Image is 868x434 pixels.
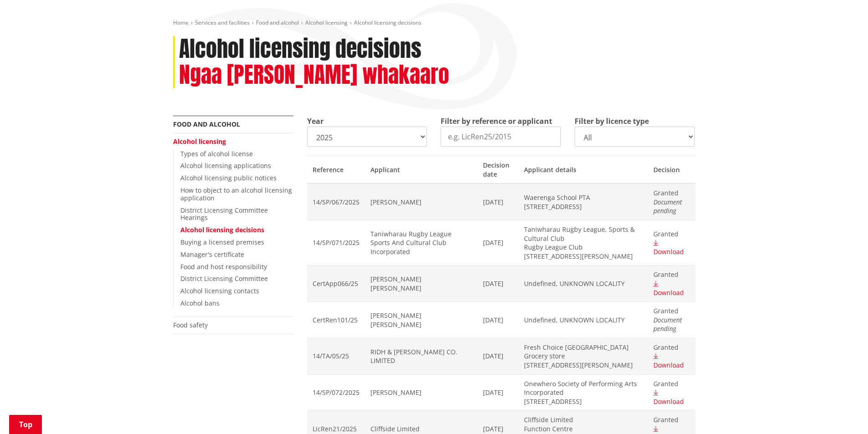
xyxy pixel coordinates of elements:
[524,424,642,434] span: Function Centre
[653,397,684,406] span: Download
[307,184,365,220] td: 14/SP/067/2025
[524,243,642,252] span: Rugby League Club
[653,415,689,424] span: Granted
[653,379,689,388] span: Granted
[524,193,642,202] span: Waerenga School PTA
[307,266,365,302] td: CertApp066/25
[173,137,226,146] a: Alcohol licensing
[180,274,268,283] a: District Licensing Committee
[180,286,259,295] a: Alcohol licensing contacts
[524,397,642,406] span: [STREET_ADDRESS]
[524,343,642,352] span: Fresh Choice [GEOGRAPHIC_DATA]
[524,415,642,424] span: Cliffside Limited
[441,116,552,127] label: Filter by reference or applicant
[524,379,642,397] span: Onewhero Society of Performing Arts Incorporated
[365,220,478,265] td: Taniwharau Rugby League Sports And Cultural Club Incorporated
[180,250,244,259] a: Manager's certificate
[354,19,421,26] span: Alcohol licensing decisions
[365,266,478,302] td: [PERSON_NAME] [PERSON_NAME]
[365,374,478,411] td: [PERSON_NAME]
[180,299,220,307] a: Alcohol bans
[180,262,267,271] a: Food and host responsibility
[307,338,365,374] td: 14/TA/05/25
[653,352,684,369] a: Download
[478,220,519,265] td: [DATE]
[826,396,859,429] iframe: Messenger Launcher
[524,352,642,361] span: Grocery store
[478,156,519,184] th: Decision date
[524,225,642,243] span: Taniwharau Rugby League, Sports & Cultural Club
[365,184,478,220] td: [PERSON_NAME]
[173,19,695,27] nav: breadcrumb
[173,120,240,128] a: Food and alcohol
[179,62,449,88] h2: Ngaa [PERSON_NAME] whakaaro
[575,116,649,127] label: Filter by licence type
[524,316,642,325] span: Undefined, UNKNOWN LOCALITY
[9,415,42,434] a: Top
[307,156,365,184] th: Reference
[173,19,189,26] a: Home
[365,302,478,338] td: [PERSON_NAME] [PERSON_NAME]
[478,338,519,374] td: [DATE]
[524,252,642,261] span: [STREET_ADDRESS][PERSON_NAME]
[478,184,519,220] td: [DATE]
[524,202,642,211] span: [STREET_ADDRESS]
[180,161,271,170] a: Alcohol licensing applications
[653,388,684,406] a: Download
[653,198,682,215] em: Document pending
[653,230,689,239] span: Granted
[180,186,292,202] a: How to object to an alcohol licensing application
[307,302,365,338] td: CertRen101/25
[653,306,689,316] span: Granted
[524,279,642,288] span: Undefined, UNKNOWN LOCALITY
[179,36,421,62] h1: Alcohol licensing decisions
[365,338,478,374] td: RIDH & [PERSON_NAME] CO. LIMITED
[180,225,264,234] a: Alcohol licensing decisions
[195,19,250,26] a: Services and facilities
[180,149,253,158] a: Types of alcohol license
[653,270,689,279] span: Granted
[478,266,519,302] td: [DATE]
[524,361,642,370] span: [STREET_ADDRESS][PERSON_NAME]
[653,288,684,297] span: Download
[307,116,324,127] label: Year
[478,374,519,411] td: [DATE]
[305,19,348,26] a: Alcohol licensing
[256,19,299,26] a: Food and alcohol
[180,206,268,222] a: District Licensing Committee Hearings
[307,374,365,411] td: 14/SP/072/2025
[653,238,684,256] a: Download
[653,343,689,352] span: Granted
[180,174,277,182] a: Alcohol licensing public notices
[173,321,208,329] a: Food safety
[653,189,689,198] span: Granted
[519,156,648,184] th: Applicant details
[653,361,684,369] span: Download
[365,156,478,184] th: Applicant
[653,279,684,297] a: Download
[653,316,682,333] em: Document pending
[441,127,561,147] input: e.g. LicRen25/2015
[307,220,365,265] td: 14/SP/071/2025
[478,302,519,338] td: [DATE]
[653,247,684,256] span: Download
[648,156,695,184] th: Decision
[180,238,264,246] a: Buying a licensed premises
